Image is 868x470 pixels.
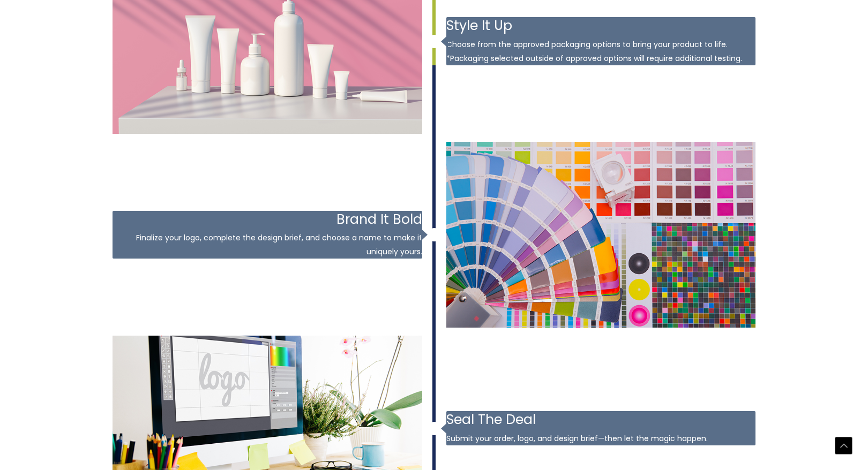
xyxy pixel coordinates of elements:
[446,37,756,65] p: Choose from the approved packaging options to bring your product to life. *Packaging selected out...
[446,431,756,445] p: Submit your order, logo, and design brief—then let the magic happen.
[113,211,422,229] h3: Brand It Bold
[446,411,756,429] h3: Seal The Deal
[446,17,756,35] h3: Style It Up
[113,231,422,259] p: Finalize your logo, complete the design brief, and choose a name to make it uniquely yours.
[446,142,756,328] img: private-label-step-3.png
